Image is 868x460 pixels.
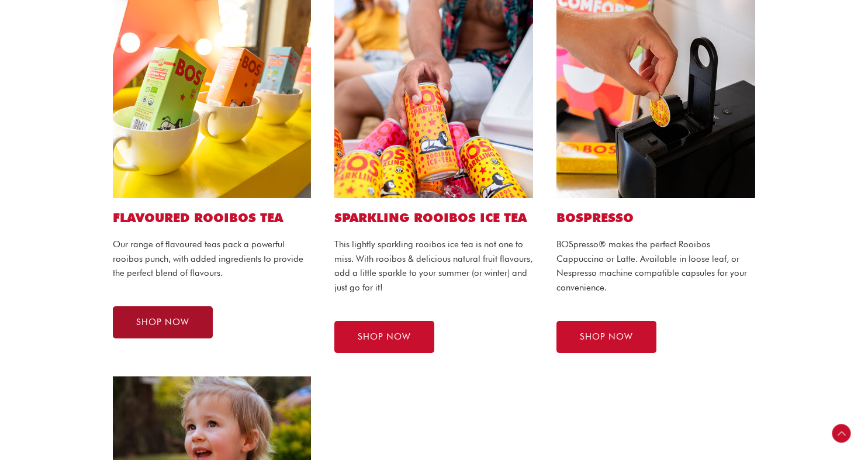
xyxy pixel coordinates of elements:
h2: BOSPRESSO [556,210,755,226]
span: SHOP NOW [358,333,411,341]
p: This lightly sparkling rooibos ice tea is not one to miss. With rooibos & delicious natural fruit... [334,237,533,295]
span: SHOP NOW [136,318,189,327]
a: SHOP NOW [556,321,656,353]
p: Our range of flavoured teas pack a powerful rooibos punch, with added ingredients to provide the ... [113,237,312,281]
span: SHOP NOW [580,333,633,341]
h2: Flavoured ROOIBOS TEA [113,210,312,226]
h2: SPARKLING ROOIBOS ICE TEA [334,210,533,226]
a: SHOP NOW [113,306,213,338]
p: BOSpresso® makes the perfect Rooibos Cappuccino or Latte. Available in loose leaf, or Nespresso m... [556,237,755,295]
a: SHOP NOW [334,321,434,353]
